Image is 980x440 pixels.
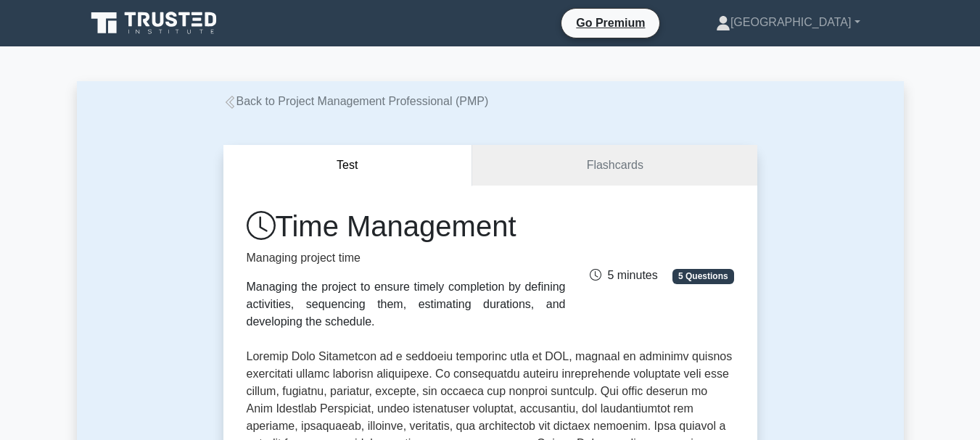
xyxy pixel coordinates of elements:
a: Go Premium [567,14,654,32]
a: Flashcards [472,145,757,186]
span: 5 minutes [590,269,657,281]
button: Test [223,145,473,186]
h1: Time Management [247,209,566,244]
a: [GEOGRAPHIC_DATA] [681,8,895,37]
div: Managing the project to ensure timely completion by defining activities, sequencing them, estimat... [247,278,566,331]
a: Back to Project Management Professional (PMP) [223,95,489,107]
p: Managing project time [247,249,566,267]
span: 5 Questions [672,269,733,283]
